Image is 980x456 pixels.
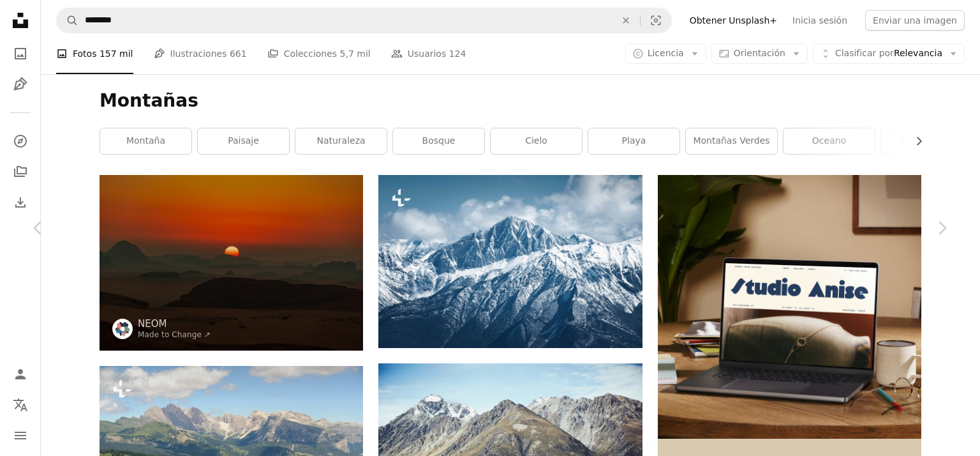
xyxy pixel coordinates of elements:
[138,317,211,330] a: NEOM
[8,41,33,66] a: Fotos
[295,128,387,154] a: naturaleza
[491,128,582,154] a: cielo
[625,43,706,64] button: Licencia
[783,128,875,154] a: Oceano
[230,47,247,61] span: 661
[100,257,363,268] a: El sol se está poniendo sobre las montañas en el desierto
[393,128,484,154] a: bosque
[785,10,855,31] a: Inicia sesión
[907,128,921,154] button: desplazar lista a la derecha
[8,72,33,97] a: Ilustraciones
[100,128,191,154] a: montaña
[112,319,133,339] img: Ve al perfil de NEOM
[734,48,785,58] span: Orientación
[8,159,33,185] a: Colecciones
[682,10,785,31] a: Obtener Unsplash+
[641,8,671,33] button: Búsqueda visual
[813,43,965,64] button: Clasificar porRelevancia
[588,128,679,154] a: playa
[138,330,211,339] a: Made to Change ↗
[648,48,684,58] span: Licencia
[903,167,980,289] a: Siguiente
[378,255,642,267] a: una cadena montañosa cubierta de nieve bajo un cielo azul
[100,175,363,351] img: El sol se está poniendo sobre las montañas en el desierto
[658,175,921,439] img: file-1705123271268-c3eaf6a79b21image
[267,33,371,74] a: Colecciones 5,7 mil
[391,33,466,74] a: Usuarios 124
[154,33,247,74] a: Ilustraciones 661
[449,47,466,61] span: 124
[835,48,894,58] span: Clasificar por
[8,392,33,418] button: Idioma
[8,128,33,154] a: Explorar
[100,89,921,112] h1: Montañas
[881,128,972,154] a: senderismo
[865,10,965,31] button: Enviar una imagen
[340,47,371,61] span: 5,7 mil
[711,43,808,64] button: Orientación
[57,8,78,33] button: Buscar en Unsplash
[835,47,942,60] span: Relevancia
[56,8,672,33] form: Encuentra imágenes en todo el sitio
[8,361,33,387] a: Iniciar sesión / Registrarse
[378,175,642,348] img: una cadena montañosa cubierta de nieve bajo un cielo azul
[686,128,777,154] a: Montañas verdes
[612,8,640,33] button: Borrar
[198,128,289,154] a: paisaje
[8,423,33,448] button: Menú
